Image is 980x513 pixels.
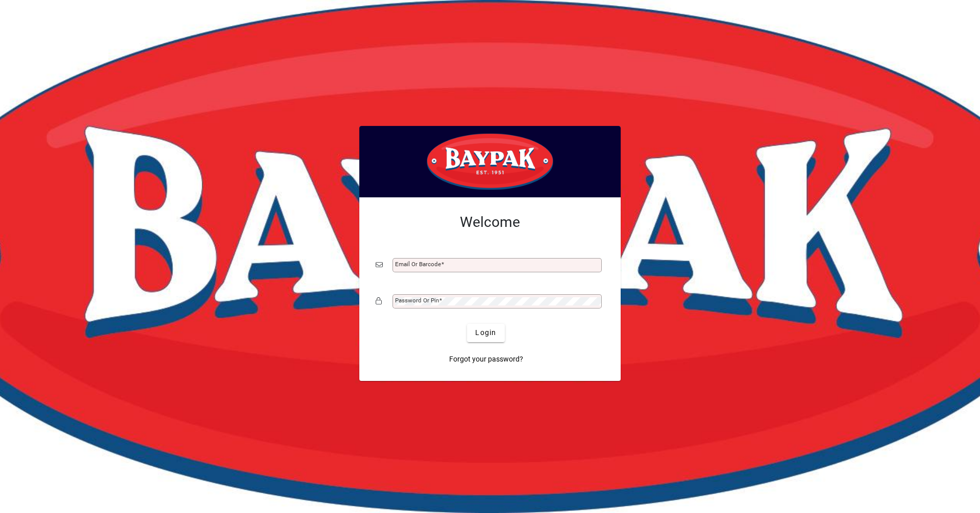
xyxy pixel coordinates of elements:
[449,354,523,365] span: Forgot your password?
[467,324,504,342] button: Login
[376,214,604,231] h2: Welcome
[395,261,441,268] mat-label: Email or Barcode
[395,297,439,304] mat-label: Password or Pin
[475,327,496,338] span: Login
[445,350,527,369] a: Forgot your password?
